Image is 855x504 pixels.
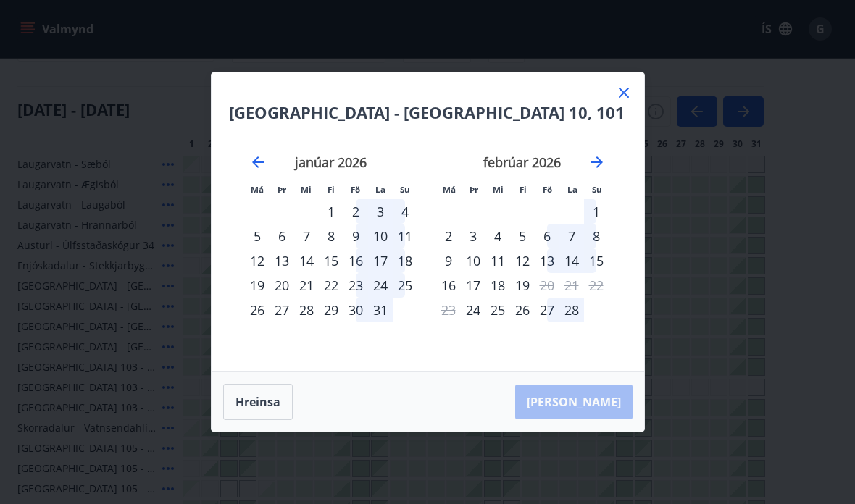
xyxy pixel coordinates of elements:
div: 4 [485,224,510,248]
div: 28 [294,298,319,322]
td: Choose laugardagur, 31. janúar 2026 as your check-in date. It’s available. [368,298,393,322]
div: 14 [294,248,319,273]
div: 23 [343,273,368,298]
td: Choose sunnudagur, 11. janúar 2026 as your check-in date. It’s available. [393,224,417,248]
div: 25 [485,298,510,322]
strong: janúar 2026 [295,154,367,171]
small: Fö [543,184,552,195]
div: 2 [436,224,461,248]
td: Choose fimmtudagur, 26. febrúar 2026 as your check-in date. It’s available. [510,298,535,322]
div: Calendar [229,135,627,354]
td: Choose fimmtudagur, 1. janúar 2026 as your check-in date. It’s available. [319,199,343,224]
div: 10 [461,248,485,273]
td: Choose mánudagur, 16. febrúar 2026 as your check-in date. It’s available. [436,273,461,298]
div: 10 [368,224,393,248]
div: 5 [245,224,270,248]
td: Choose miðvikudagur, 7. janúar 2026 as your check-in date. It’s available. [294,224,319,248]
td: Choose laugardagur, 10. janúar 2026 as your check-in date. It’s available. [368,224,393,248]
td: Choose þriðjudagur, 10. febrúar 2026 as your check-in date. It’s available. [461,248,485,273]
td: Choose sunnudagur, 4. janúar 2026 as your check-in date. It’s available. [393,199,417,224]
div: 27 [535,298,559,322]
div: 15 [319,248,343,273]
td: Choose þriðjudagur, 24. febrúar 2026 as your check-in date. It’s available. [461,298,485,322]
div: 14 [559,248,584,273]
td: Choose miðvikudagur, 11. febrúar 2026 as your check-in date. It’s available. [485,248,510,273]
small: Fi [328,184,335,195]
div: 26 [245,298,270,322]
div: 12 [245,248,270,273]
div: 1 [584,199,609,224]
div: 13 [270,248,294,273]
div: 6 [535,224,559,248]
td: Choose mánudagur, 9. febrúar 2026 as your check-in date. It’s available. [436,248,461,273]
div: Move forward to switch to the next month. [588,154,606,171]
td: Choose þriðjudagur, 27. janúar 2026 as your check-in date. It’s available. [270,298,294,322]
small: Su [400,184,410,195]
td: Choose miðvikudagur, 28. janúar 2026 as your check-in date. It’s available. [294,298,319,322]
div: 9 [436,248,461,273]
div: 5 [510,224,535,248]
td: Choose fimmtudagur, 12. febrúar 2026 as your check-in date. It’s available. [510,248,535,273]
small: Mi [301,184,312,195]
td: Choose miðvikudagur, 18. febrúar 2026 as your check-in date. It’s available. [485,273,510,298]
td: Choose mánudagur, 26. janúar 2026 as your check-in date. It’s available. [245,298,270,322]
div: 31 [368,298,393,322]
td: Choose miðvikudagur, 25. febrúar 2026 as your check-in date. It’s available. [485,298,510,322]
td: Choose föstudagur, 13. febrúar 2026 as your check-in date. It’s available. [535,248,559,273]
div: 28 [559,298,584,322]
td: Choose þriðjudagur, 17. febrúar 2026 as your check-in date. It’s available. [461,273,485,298]
div: 18 [485,273,510,298]
div: 17 [461,273,485,298]
td: Choose þriðjudagur, 20. janúar 2026 as your check-in date. It’s available. [270,273,294,298]
div: 7 [294,224,319,248]
div: 12 [510,248,535,273]
div: Aðeins innritun í boði [461,298,485,322]
small: Þr [278,184,286,195]
div: 29 [319,298,343,322]
td: Choose sunnudagur, 1. febrúar 2026 as your check-in date. It’s available. [584,199,609,224]
div: 20 [270,273,294,298]
td: Choose þriðjudagur, 3. febrúar 2026 as your check-in date. It’s available. [461,224,485,248]
td: Choose mánudagur, 5. janúar 2026 as your check-in date. It’s available. [245,224,270,248]
td: Choose laugardagur, 28. febrúar 2026 as your check-in date. It’s available. [559,298,584,322]
div: 7 [559,224,584,248]
td: Choose fimmtudagur, 22. janúar 2026 as your check-in date. It’s available. [319,273,343,298]
small: Þr [470,184,478,195]
td: Choose föstudagur, 16. janúar 2026 as your check-in date. It’s available. [343,248,368,273]
div: 25 [393,273,417,298]
td: Choose mánudagur, 2. febrúar 2026 as your check-in date. It’s available. [436,224,461,248]
small: La [567,184,577,195]
button: Hreinsa [223,384,293,420]
td: Choose þriðjudagur, 6. janúar 2026 as your check-in date. It’s available. [270,224,294,248]
td: Choose föstudagur, 30. janúar 2026 as your check-in date. It’s available. [343,298,368,322]
div: 1 [319,199,343,224]
div: 19 [245,273,270,298]
td: Choose miðvikudagur, 4. febrúar 2026 as your check-in date. It’s available. [485,224,510,248]
td: Choose laugardagur, 17. janúar 2026 as your check-in date. It’s available. [368,248,393,273]
td: Choose mánudagur, 19. janúar 2026 as your check-in date. It’s available. [245,273,270,298]
small: Mi [493,184,504,195]
div: 3 [461,224,485,248]
td: Choose föstudagur, 23. janúar 2026 as your check-in date. It’s available. [343,273,368,298]
td: Choose mánudagur, 12. janúar 2026 as your check-in date. It’s available. [245,248,270,273]
strong: febrúar 2026 [483,154,561,171]
div: Aðeins útritun í boði [535,273,559,298]
td: Choose laugardagur, 24. janúar 2026 as your check-in date. It’s available. [368,273,393,298]
td: Choose laugardagur, 7. febrúar 2026 as your check-in date. It’s available. [559,224,584,248]
div: 26 [510,298,535,322]
div: 24 [368,273,393,298]
div: 13 [535,248,559,273]
div: 16 [436,273,461,298]
div: 3 [368,199,393,224]
div: 11 [485,248,510,273]
td: Not available. föstudagur, 20. febrúar 2026 [535,273,559,298]
div: 6 [270,224,294,248]
div: 17 [368,248,393,273]
div: 18 [393,248,417,273]
div: 21 [294,273,319,298]
td: Choose laugardagur, 14. febrúar 2026 as your check-in date. It’s available. [559,248,584,273]
div: 8 [584,224,609,248]
small: Fö [351,184,360,195]
td: Choose laugardagur, 3. janúar 2026 as your check-in date. It’s available. [368,199,393,224]
td: Choose fimmtudagur, 19. febrúar 2026 as your check-in date. It’s available. [510,273,535,298]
